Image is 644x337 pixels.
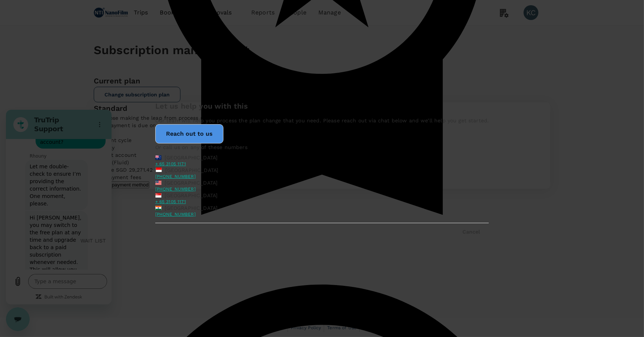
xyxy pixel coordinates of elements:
[155,174,196,179] a: [PHONE_NUMBER]
[155,186,196,192] a: [PHONE_NUMBER]
[165,166,219,174] p: [GEOGRAPHIC_DATA]
[24,43,106,49] p: Rhouny
[155,124,223,143] button: Reach out to us
[28,6,83,24] h2: TruTrip Support
[86,7,101,22] button: Options menu
[155,102,248,110] h3: Let us help you with this
[165,204,218,212] p: [GEOGRAPHIC_DATA]
[155,143,489,151] p: Or call us on any of these numbers
[155,161,186,166] a: + 65 3105 1171
[165,192,218,199] p: [GEOGRAPHIC_DATA]
[165,179,218,186] p: [GEOGRAPHIC_DATA]
[24,104,77,186] span: Hi [PERSON_NAME], you may switch to the free plan at any time and upgrade back to a paid subscrip...
[155,117,489,124] p: Our team will help you process the plan change that you need. Please reach out via chat below and...
[155,212,196,217] a: [PHONE_NUMBER]
[4,164,19,179] button: Upload file
[155,199,186,204] a: + 65 3105 1171
[165,154,218,161] p: [GEOGRAPHIC_DATA]
[39,185,76,190] a: Built with Zendesk: Visit the Zendesk website in a new tab
[24,53,77,98] span: Let me double-check to ensure I’m providing the correct information. One moment, please.
[462,229,480,235] button: Cancel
